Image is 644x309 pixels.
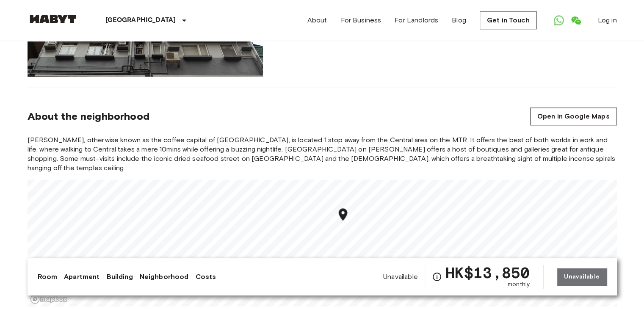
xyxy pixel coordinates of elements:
[28,110,149,123] span: About the neighborhood
[445,265,530,280] span: HK$13,850
[28,15,78,23] img: Habyt
[105,15,176,25] p: [GEOGRAPHIC_DATA]
[340,15,381,25] a: For Business
[140,272,189,282] a: Neighborhood
[335,207,350,224] div: Map marker
[64,272,100,282] a: Apartment
[28,179,617,306] canvas: Map
[38,272,58,282] a: Room
[307,15,327,25] a: About
[106,272,133,282] a: Building
[550,12,567,29] a: Open WhatsApp
[28,135,617,173] span: [PERSON_NAME], otherwise known as the coffee capital of [GEOGRAPHIC_DATA], is located 1 stop away...
[30,294,67,304] a: Mapbox logo
[508,280,530,289] span: monthly
[452,15,466,25] a: Blog
[395,15,438,25] a: For Landlords
[195,272,216,282] a: Costs
[598,15,617,25] a: Log in
[383,272,418,281] span: Unavailable
[480,11,537,29] a: Get in Touch
[432,272,442,282] svg: Check cost overview for full price breakdown. Please note that discounts apply to new joiners onl...
[567,12,584,29] a: Open WeChat
[530,108,617,125] a: Open in Google Maps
